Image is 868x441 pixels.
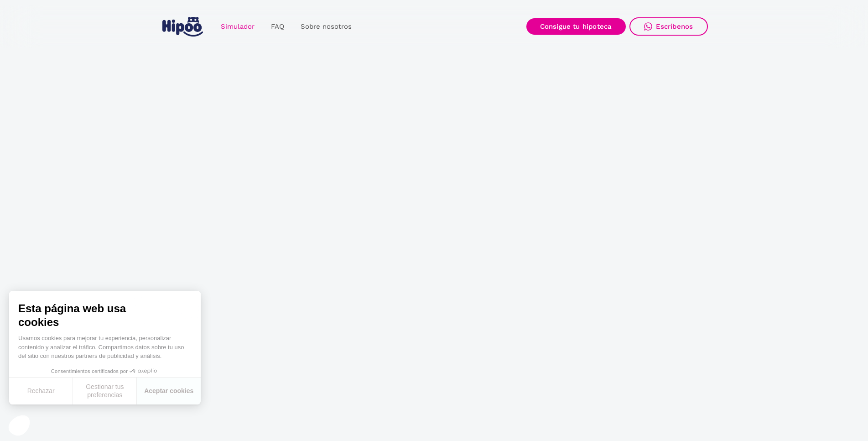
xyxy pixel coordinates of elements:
a: FAQ [263,18,292,36]
a: Sobre nosotros [292,18,360,36]
a: Simulador [213,18,263,36]
a: Escríbenos [629,17,708,36]
a: home [161,13,205,40]
a: Consigue tu hipoteca [526,18,626,35]
div: Escríbenos [656,22,693,31]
